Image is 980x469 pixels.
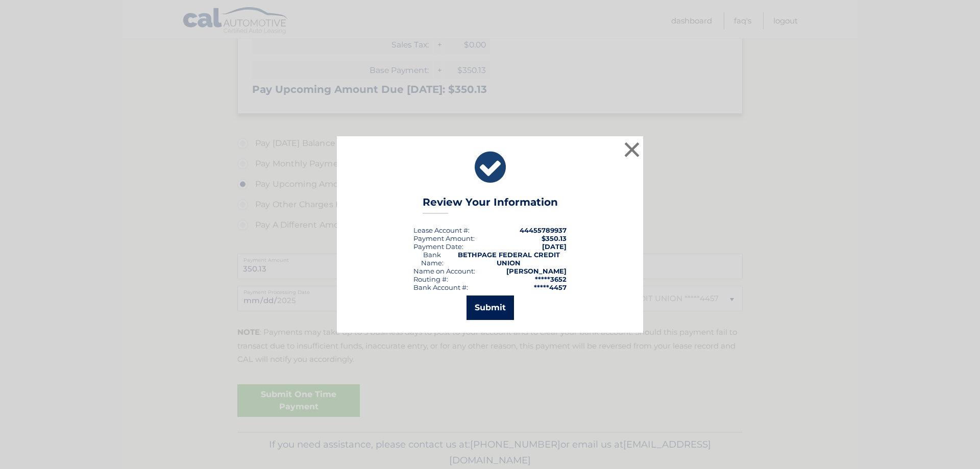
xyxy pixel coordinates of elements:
[467,295,514,320] button: Submit
[413,251,451,267] div: Bank Name:
[423,196,558,214] h3: Review Your Information
[413,242,463,251] div: :
[542,234,567,242] span: $350.13
[413,242,462,251] span: Payment Date
[413,226,470,234] div: Lease Account #:
[413,234,475,242] div: Payment Amount:
[542,242,567,251] span: [DATE]
[506,267,567,275] strong: [PERSON_NAME]
[413,283,468,291] div: Bank Account #:
[520,226,567,234] strong: 44455789937
[413,267,475,275] div: Name on Account:
[622,139,642,160] button: ×
[458,251,560,267] strong: BETHPAGE FEDERAL CREDIT UNION
[413,275,448,283] div: Routing #:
